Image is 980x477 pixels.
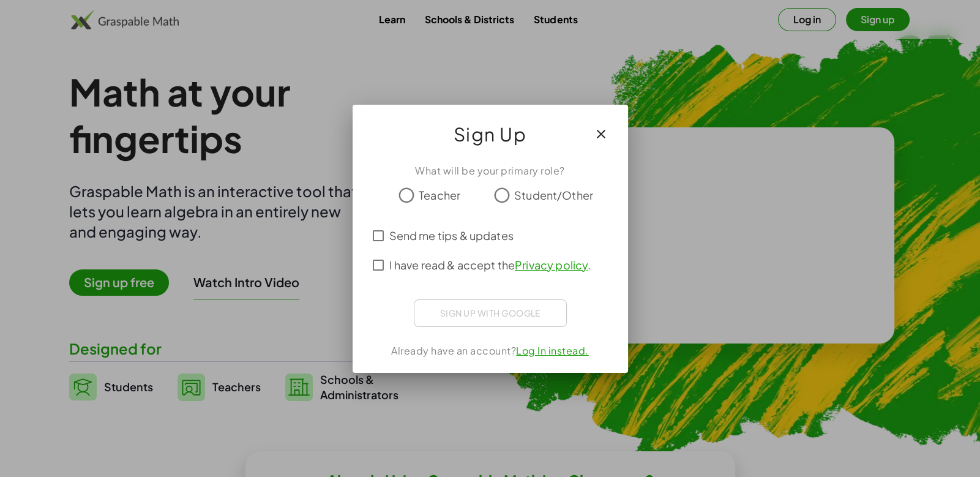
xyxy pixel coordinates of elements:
[389,257,591,273] span: I have read & accept the .
[515,258,588,272] a: Privacy policy
[514,187,593,203] span: Student/Other
[454,119,527,149] span: Sign Up
[367,344,613,358] div: Already have an account?
[419,187,460,203] span: Teacher
[367,163,613,178] div: What will be your primary role?
[389,227,514,244] span: Send me tips & updates
[516,344,589,357] a: Log In instead.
